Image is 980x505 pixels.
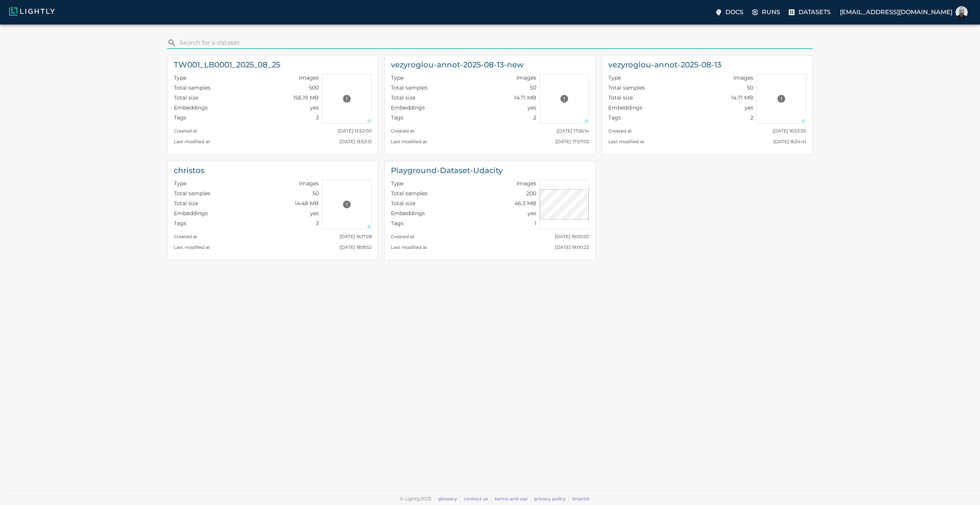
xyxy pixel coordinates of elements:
p: Images [733,74,753,82]
p: yes [528,104,536,111]
p: Type [391,74,403,82]
h6: vezyroglou-annot-2025-08-13-new [391,59,524,71]
a: vezyroglou-annot-2025-08-13TypeImagesTotal samples50Total size14.71 MBEmbeddingsyesTags2Preview c... [602,55,813,155]
p: Tags [608,114,621,121]
p: Embeddings [391,104,425,111]
button: Preview cannot be loaded. Please ensure the datasource is configured correctly and that the refer... [339,197,354,212]
p: Total size [391,94,415,101]
p: Docs [725,8,743,17]
p: Embeddings [391,209,425,217]
small: [DATE] 17:57:02 [555,139,589,144]
small: Last modified at [391,245,427,250]
p: Images [299,180,319,187]
button: Preview cannot be loaded. Please ensure the datasource is configured correctly and that the refer... [774,91,789,106]
h6: Playground-Dataset-Udacity [391,164,503,177]
p: 14.71 MB [514,94,536,101]
p: yes [310,104,319,111]
h6: TW001_LB0001_2025_08_25 [174,59,280,71]
p: Tags [391,219,403,227]
small: [DATE] 13:53:13 [340,139,372,144]
button: Preview cannot be loaded. Please ensure the datasource is configured correctly and that the refer... [557,91,572,106]
p: yes [528,209,536,217]
a: contact us [464,496,488,502]
img: Lightly [9,7,55,16]
a: imprint [572,496,590,502]
p: [EMAIL_ADDRESS][DOMAIN_NAME] [840,8,952,17]
h6: christos [174,164,204,177]
p: Type [391,180,403,187]
input: search [180,37,809,49]
p: Images [516,180,536,187]
p: Embeddings [174,209,208,217]
p: 2 [750,114,753,121]
p: Images [516,74,536,82]
p: Runs [762,8,780,17]
p: Type [174,74,186,82]
a: terms and use [495,496,528,502]
p: 156.19 MB [293,94,319,101]
p: 500 [309,84,319,92]
small: Last modified at [174,245,210,250]
a: privacy policy [534,496,566,502]
small: Created at [174,234,198,239]
label: Datasets [786,5,834,19]
p: Total samples [174,84,211,92]
p: Tags [174,114,186,121]
p: 50 [747,84,753,92]
p: Images [299,74,319,82]
p: 14.48 MB [295,199,319,207]
a: Playground-Dataset-UdacityTypeImagesTotal samples200Total size46.3 MBEmbeddingsyesTags1Created at... [384,161,595,260]
p: yes [745,104,753,111]
p: 46.3 MB [514,199,536,207]
small: [DATE] 16:33:30 [773,128,806,134]
small: Last modified at [608,139,645,144]
label: [EMAIL_ADDRESS][DOMAIN_NAME]Christos Papaioannidis [837,4,971,21]
p: Total size [174,94,198,101]
small: Last modified at [391,139,427,144]
p: Type [174,180,186,187]
small: [DATE] 16:34:41 [773,139,806,144]
p: Embeddings [608,104,642,111]
small: [DATE] 16:17:28 [340,234,372,239]
p: Total samples [391,84,428,92]
a: TW001_LB0001_2025_08_25TypeImagesTotal samples500Total size156.19 MBEmbeddingsyesTags3Preview can... [167,55,378,155]
p: yes [310,209,319,217]
img: Christos Papaioannidis [955,6,968,18]
p: Total size [174,199,198,207]
p: 200 [526,190,536,197]
small: [DATE] 19:00:20 [555,234,589,239]
small: [DATE] 13:52:00 [338,128,372,134]
p: Datasets [799,8,831,17]
a: christosTypeImagesTotal samples50Total size14.48 MBEmbeddingsyesTags3Preview cannot be loaded. Pl... [167,161,378,260]
p: Total samples [391,190,428,197]
small: Created at [608,128,632,134]
small: Created at [391,234,415,239]
small: Last modified at [174,139,210,144]
a: Docs [713,5,746,19]
p: 2 [533,114,536,121]
p: 14.71 MB [731,94,753,101]
small: Created at [174,128,198,134]
button: Preview cannot be loaded. Please ensure the datasource is configured correctly and that the refer... [339,91,354,106]
label: Runs [750,5,783,19]
p: 3 [316,114,319,121]
span: © Lightly 2025 [400,496,431,502]
p: Type [608,74,621,82]
p: Tags [391,114,403,121]
small: [DATE] 17:56:14 [557,128,589,134]
p: Total samples [174,190,211,197]
p: Total size [608,94,633,101]
small: [DATE] 19:00:22 [555,245,589,250]
small: [DATE] 18:19:52 [340,245,372,250]
p: 3 [316,219,319,227]
p: Total samples [608,84,645,92]
p: 1 [534,219,536,227]
small: Created at [391,128,415,134]
p: 50 [312,190,319,197]
a: glossary [438,496,457,502]
p: Tags [174,219,186,227]
a: vezyroglou-annot-2025-08-13-newTypeImagesTotal samples50Total size14.71 MBEmbeddingsyesTags2Previ... [384,55,595,155]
